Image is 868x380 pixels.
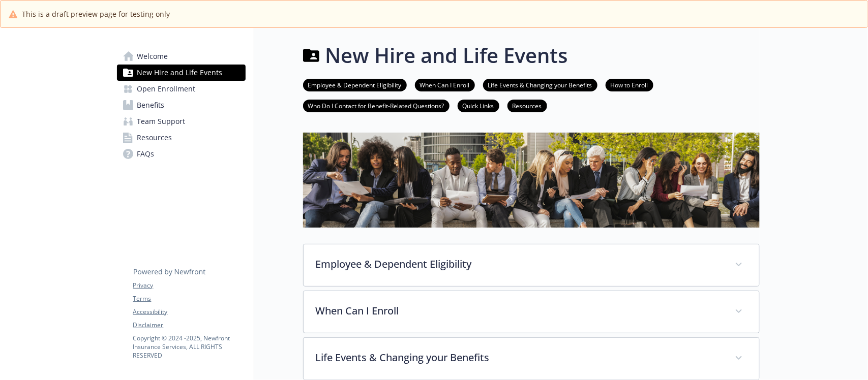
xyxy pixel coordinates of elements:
img: new hire page banner [303,133,760,228]
a: Resources [507,101,547,110]
p: Copyright © 2024 - 2025 , Newfront Insurance Services, ALL RIGHTS RESERVED [133,334,245,360]
span: Open Enrollment [137,81,196,97]
div: Life Events & Changing your Benefits [304,338,759,379]
span: Welcome [137,48,168,65]
div: When Can I Enroll [304,291,759,333]
p: Life Events & Changing your Benefits [316,350,723,365]
a: FAQs [117,146,246,162]
h1: New Hire and Life Events [325,40,568,71]
span: New Hire and Life Events [137,65,223,81]
a: Resources [117,130,246,146]
p: Employee & Dependent Eligibility [316,257,723,272]
a: Life Events & Changing your Benefits [483,80,597,89]
a: How to Enroll [606,80,653,89]
span: This is a draft preview page for testing only [22,9,170,19]
span: FAQs [137,146,155,162]
a: Privacy [133,281,245,290]
span: Benefits [137,97,165,113]
a: When Can I Enroll [415,80,475,89]
a: Accessibility [133,307,245,316]
div: Employee & Dependent Eligibility [304,244,759,286]
a: Benefits [117,97,246,113]
a: Disclaimer [133,321,245,330]
a: Welcome [117,48,246,65]
a: Employee & Dependent Eligibility [303,80,407,89]
a: Terms [133,294,245,303]
a: Open Enrollment [117,81,246,97]
a: Who Do I Contact for Benefit-Related Questions? [303,101,450,110]
span: Team Support [137,113,186,130]
a: New Hire and Life Events [117,65,246,81]
p: When Can I Enroll [316,303,723,319]
a: Team Support [117,113,246,130]
a: Quick Links [458,101,499,110]
span: Resources [137,130,172,146]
